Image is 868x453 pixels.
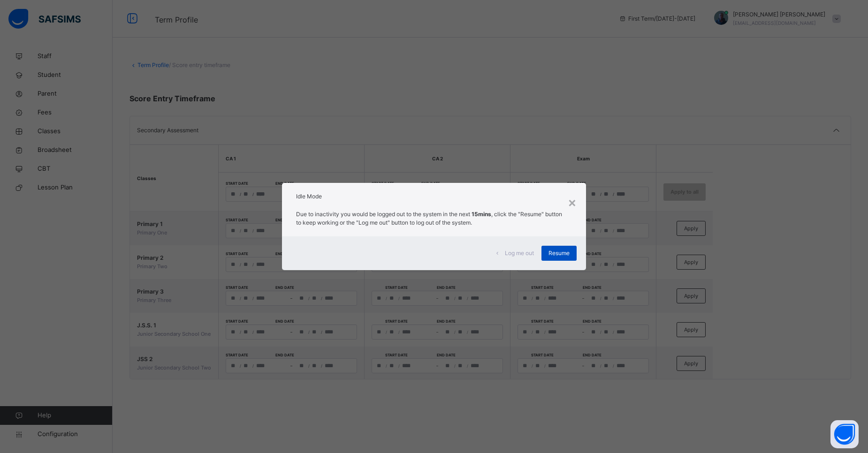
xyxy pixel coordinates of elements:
span: Resume [548,249,570,257]
strong: 15mins [472,211,491,218]
span: Log me out [505,249,534,257]
h2: Idle Mode [296,192,572,201]
p: Due to inactivity you would be logged out to the system in the next , click the "Resume" button t... [296,210,572,227]
button: Open asap [830,420,859,448]
div: × [568,192,577,212]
